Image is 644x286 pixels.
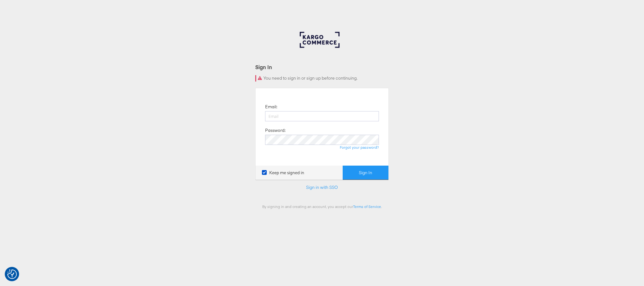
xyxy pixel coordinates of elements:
[255,63,389,71] div: Sign In
[265,111,379,121] input: Email
[306,184,338,190] a: Sign in with SSO
[255,204,389,209] div: By signing in and creating an account, you accept our .
[7,269,17,279] img: Revisit consent button
[353,204,381,209] a: Terms of Service
[343,166,388,180] button: Sign In
[265,104,277,110] label: Email:
[265,127,285,133] label: Password:
[340,145,379,150] a: Forgot your password?
[262,170,304,176] label: Keep me signed in
[255,75,389,82] div: You need to sign in or sign up before continuing.
[7,269,17,279] button: Consent Preferences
